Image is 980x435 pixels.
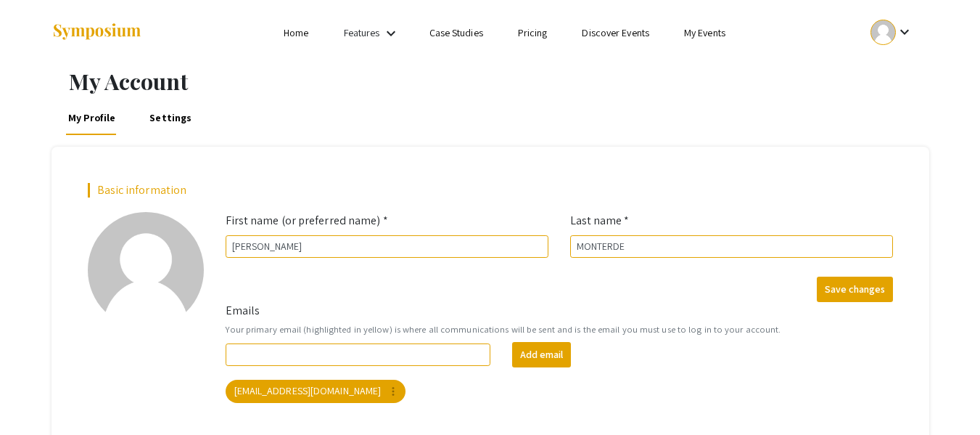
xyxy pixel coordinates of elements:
a: Settings [147,100,194,135]
button: Save changes [817,277,893,302]
a: Home [284,26,308,39]
mat-chip: [EMAIL_ADDRESS][DOMAIN_NAME] [226,380,406,403]
button: Expand account dropdown [855,16,928,49]
button: Add email [512,342,571,367]
label: Last name * [570,212,630,229]
mat-chip-list: Your emails [226,377,893,406]
a: Features [344,26,380,39]
label: First name (or preferred name) * [226,212,388,229]
h2: Basic information [88,183,893,197]
img: Symposium by ForagerOne [52,23,142,42]
mat-icon: Expand account dropdown [896,23,913,41]
a: My Events [684,26,725,39]
mat-icon: more_vert [387,385,400,398]
a: Case Studies [429,26,483,39]
label: Emails [226,302,260,320]
a: My Profile [66,100,118,135]
a: Pricing [518,26,548,39]
a: Discover Events [582,26,649,39]
iframe: Chat [11,370,62,424]
mat-icon: Expand Features list [382,25,400,42]
h1: My Account [69,68,929,94]
small: Your primary email (highlighted in yellow) is where all communications will be sent and is the em... [226,322,893,336]
app-email-chip: Your primary email [223,377,409,406]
